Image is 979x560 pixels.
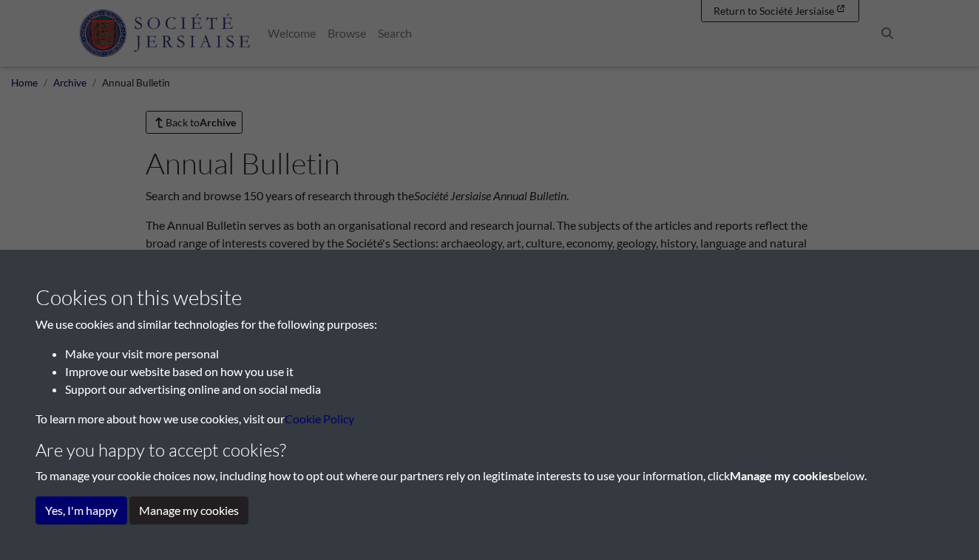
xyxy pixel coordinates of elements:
h4: Are you happy to accept cookies? [35,440,944,461]
li: Support our advertising online and on social media [65,380,944,398]
p: We use cookies and similar technologies for the following purposes: [35,315,944,333]
h3: Cookies on this website [35,285,944,310]
li: Make your visit more personal [65,345,944,363]
p: To learn more about how we use cookies, visit our [35,410,944,428]
button: Manage my cookies [129,496,248,525]
strong: Manage my cookies [730,468,833,482]
a: learn more about cookies [285,412,354,426]
p: To manage your cookie choices now, including how to opt out where our partners rely on legitimate... [35,467,944,485]
li: Improve our website based on how you use it [65,363,944,380]
button: Yes, I'm happy [35,496,127,525]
